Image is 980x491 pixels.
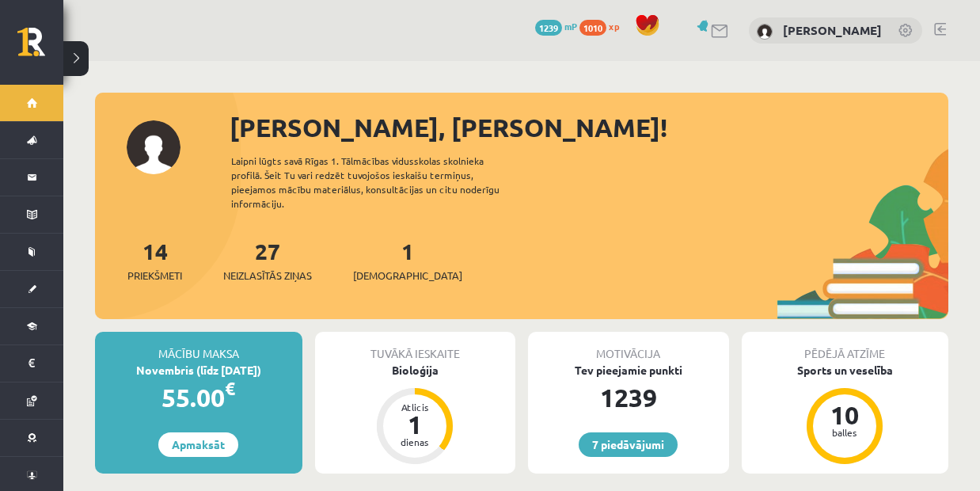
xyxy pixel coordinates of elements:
[223,268,312,284] span: Neizlasītās ziņas
[353,237,462,284] a: 1[DEMOGRAPHIC_DATA]
[231,154,527,211] div: Laipni lūgts savā Rīgas 1. Tālmācības vidusskolas skolnieka profilā. Šeit Tu vari redzēt tuvojošo...
[528,332,729,362] div: Motivācija
[742,362,949,466] a: Sports un veselība 10 balles
[391,412,439,437] div: 1
[127,268,182,284] span: Priekšmeti
[230,108,948,147] div: [PERSON_NAME], [PERSON_NAME]!
[579,20,627,32] a: 1010 xp
[315,362,516,379] div: Bioloģija
[528,379,729,417] div: 1239
[564,20,577,32] span: mP
[742,362,949,379] div: Sports un veselība
[95,332,302,362] div: Mācību maksa
[223,237,312,284] a: 27Neizlasītās ziņas
[579,20,606,36] span: 1010
[609,20,619,32] span: xp
[95,362,302,379] div: Novembris (līdz [DATE])
[535,20,577,32] a: 1239 mP
[225,377,235,400] span: €
[17,28,63,67] a: Rīgas 1. Tālmācības vidusskola
[821,428,868,437] div: balles
[579,432,678,457] a: 7 piedāvājumi
[821,402,868,428] div: 10
[528,362,729,379] div: Tev pieejamie punkti
[742,332,949,362] div: Pēdējā atzīme
[391,402,439,412] div: Atlicis
[535,20,562,36] span: 1239
[95,379,302,417] div: 55.00
[158,432,238,457] a: Apmaksāt
[391,437,439,447] div: dienas
[353,268,462,284] span: [DEMOGRAPHIC_DATA]
[127,237,182,284] a: 14Priekšmeti
[757,24,773,40] img: Adelina Lačinova
[315,332,516,362] div: Tuvākā ieskaite
[315,362,516,466] a: Bioloģija Atlicis 1 dienas
[783,22,882,38] a: [PERSON_NAME]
